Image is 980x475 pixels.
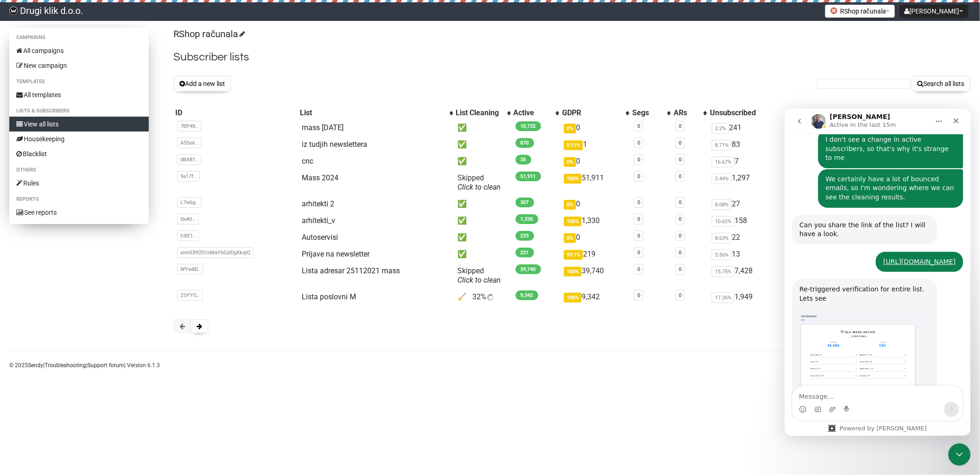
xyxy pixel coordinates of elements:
a: 0 [637,173,640,179]
a: New campaign [9,58,149,73]
div: Unsubscribed [710,108,783,118]
a: Housekeeping [9,132,149,146]
td: 13 [708,246,793,263]
div: Hide [872,108,897,118]
td: 39,740 [560,263,630,289]
a: cnc [302,157,313,165]
a: 0 [679,216,682,222]
div: Segs [632,108,662,118]
span: 35 [516,155,531,165]
td: 7,428 [708,263,793,289]
td: 0 [560,119,630,136]
div: GDPR [562,108,621,118]
span: A5Sek.. [177,138,201,148]
a: Autoservisi [302,233,338,242]
a: 0 [637,233,640,239]
a: 0 [637,123,640,129]
img: 8de6925a14bec10a103b3121561b8636 [9,7,18,15]
span: 0% [564,124,576,133]
span: 8.71% [712,140,732,151]
span: h3IE1.. [177,231,199,241]
span: Skipped [458,173,501,191]
td: 1,949 [708,289,793,305]
button: Add a new list [173,76,231,92]
span: 8.63% [712,233,732,244]
span: 1,330 [516,214,538,224]
span: dBA81.. [177,154,201,165]
span: 17.26% [712,292,735,303]
span: 100% [564,174,582,184]
td: ✅ [454,246,512,263]
td: 51,911 [560,170,630,196]
div: Bounced [795,108,868,118]
div: ARs [674,108,699,118]
a: Lista poslovni M [302,292,356,301]
td: 241 [708,119,793,136]
span: L7w6g.. [177,197,201,208]
span: tbvKt.. [177,214,199,224]
div: List Cleaning [456,108,503,118]
td: 7 [708,153,793,170]
span: 0% [564,233,576,243]
span: 39,740 [516,264,541,274]
th: List Cleaning: No sort applied, activate to apply an ascending sort [454,106,512,119]
span: 100% [564,217,582,226]
span: 233 [516,231,534,241]
td: ✅ [454,119,512,136]
span: 9,342 [516,290,538,300]
td: ✅ [454,212,512,229]
iframe: Intercom live chat [948,443,971,466]
span: 2.2% [712,123,729,134]
a: 0 [679,173,682,179]
span: 5.56% [712,250,732,260]
a: Click to clean [458,276,501,284]
span: Skipped [458,266,501,284]
a: Prijave na newsletter [302,250,370,258]
span: 10,732 [516,121,541,131]
th: Active: No sort applied, activate to apply an ascending sort [512,106,561,119]
th: ID: No sort applied, sorting is disabled [173,106,298,119]
span: 2.44% [712,173,732,184]
a: 0 [679,250,682,256]
a: All templates [9,87,149,102]
span: 8.08% [712,199,732,210]
a: RShop računala [173,28,244,40]
div: Active [514,108,551,118]
a: 0 [679,233,682,239]
a: 0 [637,250,640,256]
td: ✅ [454,136,512,153]
li: Reports [9,194,149,205]
span: ZOFYG.. [177,290,203,301]
a: 0 [637,216,640,222]
span: 0.11% [564,140,583,150]
a: 0 [637,157,640,163]
td: 158 [708,212,793,229]
a: arhitekti 2 [302,199,334,208]
a: View all lists [9,117,149,132]
p: © 2025 | | | Version 6.1.3 [9,360,160,370]
a: Mass 2024 [302,173,338,182]
a: All campaigns [9,43,149,58]
button: RShop računala [825,5,895,18]
td: 1,297 [708,170,793,196]
div: Edit [901,108,921,118]
a: Support forum [87,362,124,369]
span: 0% [564,200,576,210]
